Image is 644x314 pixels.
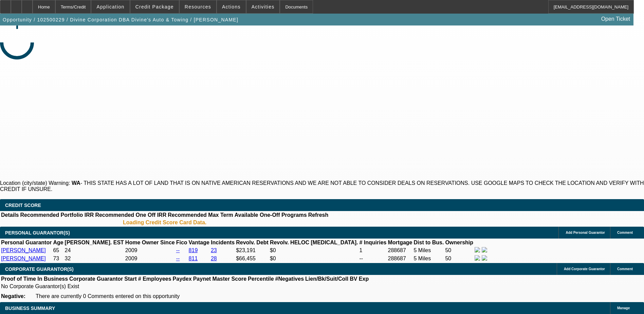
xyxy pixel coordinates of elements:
[65,247,124,254] td: 24
[252,4,275,10] span: Activities
[189,247,198,253] a: 819
[234,212,307,219] th: Available One-Off Programs
[1,212,19,219] th: Details
[236,240,269,245] b: Revolv. Debt
[222,4,241,10] span: Actions
[180,0,216,13] button: Resources
[5,230,70,235] span: PERSONAL GUARANTOR(S)
[305,276,348,282] b: Lien/Bk/Suit/Coll
[138,276,171,282] b: # Employees
[475,247,480,252] img: facebook-icon.png
[189,256,198,261] a: 811
[72,180,80,186] b: WA
[308,212,329,219] th: Refresh
[125,240,175,245] b: Home Owner Since
[1,293,25,299] b: Negative:
[135,4,174,10] span: Credit Package
[123,220,206,226] b: Loading Credit Score Card Data.
[359,240,386,245] b: # Inquiries
[96,4,124,10] span: Application
[185,4,211,10] span: Resources
[20,212,94,219] th: Recommended Portfolio IRR
[617,231,633,234] span: Comment
[211,240,235,245] b: Incidents
[350,276,369,282] b: BV Exp
[388,247,413,254] td: 288687
[125,256,137,261] span: 2009
[475,255,480,261] img: facebook-icon.png
[3,17,238,22] span: Opportunity / 102500229 / Divine Corporation DBA Divine's Auto & Towing / [PERSON_NAME]
[413,247,444,254] td: 5 Miles
[53,255,63,262] td: 73
[617,267,633,271] span: Comment
[617,306,630,310] span: Manage
[193,276,246,282] b: Paynet Master Score
[248,276,274,282] b: Percentile
[246,0,280,13] button: Activities
[236,247,269,254] td: $23,191
[130,0,179,13] button: Credit Package
[167,212,234,219] th: Recommended Max Term
[445,240,473,245] b: Ownership
[1,247,46,253] a: [PERSON_NAME]
[388,240,412,245] b: Mortgage
[275,276,304,282] b: #Negatives
[270,255,358,262] td: $0
[445,247,474,254] td: 50
[91,0,129,13] button: Application
[270,240,358,245] b: Revolv. HELOC [MEDICAL_DATA].
[414,240,444,245] b: Dist to Bus.
[1,283,372,290] td: No Corporate Guarantor(s) Exist
[53,240,63,245] b: Age
[413,255,444,262] td: 5 Miles
[599,13,633,25] a: Open Ticket
[1,276,68,282] th: Proof of Time In Business
[176,247,180,253] a: --
[69,276,123,282] b: Corporate Guarantor
[359,255,387,262] td: --
[482,247,487,252] img: linkedin-icon.png
[1,240,52,245] b: Personal Guarantor
[176,256,180,261] a: --
[176,240,187,245] b: Fico
[211,256,217,261] a: 28
[189,240,209,245] b: Vantage
[124,276,136,282] b: Start
[36,293,180,299] span: There are currently 0 Comments entered on this opportunity
[125,247,137,253] span: 2009
[65,240,124,245] b: [PERSON_NAME]. EST
[53,247,63,254] td: 65
[445,255,474,262] td: 50
[217,0,246,13] button: Actions
[211,247,217,253] a: 23
[564,267,605,271] span: Add Corporate Guarantor
[359,247,387,254] td: 1
[566,231,605,234] span: Add Personal Guarantor
[173,276,192,282] b: Paydex
[5,306,55,311] span: BUSINESS SUMMARY
[95,212,167,219] th: Recommended One Off IRR
[1,256,46,261] a: [PERSON_NAME]
[236,255,269,262] td: $66,455
[5,203,41,208] span: CREDIT SCORE
[482,255,487,261] img: linkedin-icon.png
[270,247,358,254] td: $0
[5,266,74,272] span: CORPORATE GUARANTOR(S)
[65,255,124,262] td: 32
[388,255,413,262] td: 288687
